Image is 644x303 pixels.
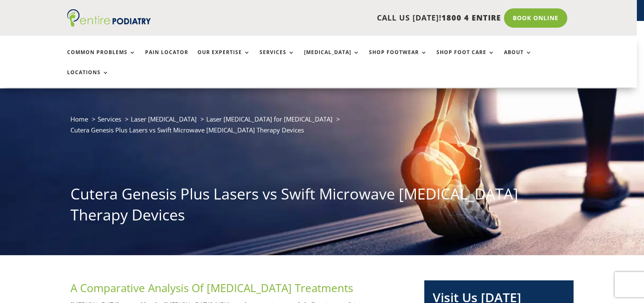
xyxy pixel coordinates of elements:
a: [MEDICAL_DATA] [304,49,360,67]
span: 1800 4 ENTIRE [441,13,501,23]
a: Locations [67,70,109,88]
nav: breadcrumb [70,114,574,142]
p: CALL US [DATE]! [183,13,501,23]
a: Laser [MEDICAL_DATA] [131,115,197,123]
a: Shop Foot Care [436,49,495,67]
a: Book Online [504,8,567,28]
a: Pain Locator [145,49,188,67]
a: Laser [MEDICAL_DATA] for [MEDICAL_DATA] [206,115,332,123]
img: logo (1) [67,9,151,27]
a: Services [98,115,121,123]
span: Cutera Genesis Plus Lasers vs Swift Microwave [MEDICAL_DATA] Therapy Devices [70,126,304,134]
a: Entire Podiatry [67,20,151,28]
h1: Cutera Genesis Plus Lasers vs Swift Microwave [MEDICAL_DATA] Therapy Devices [70,184,574,230]
a: Services [260,49,295,67]
a: Common Problems [67,49,136,67]
a: About [504,49,532,67]
a: Our Expertise [197,49,250,67]
span: A Comparative Analysis Of [MEDICAL_DATA] Treatments [70,280,353,295]
a: Shop Footwear [369,49,427,67]
a: Home [70,115,88,123]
